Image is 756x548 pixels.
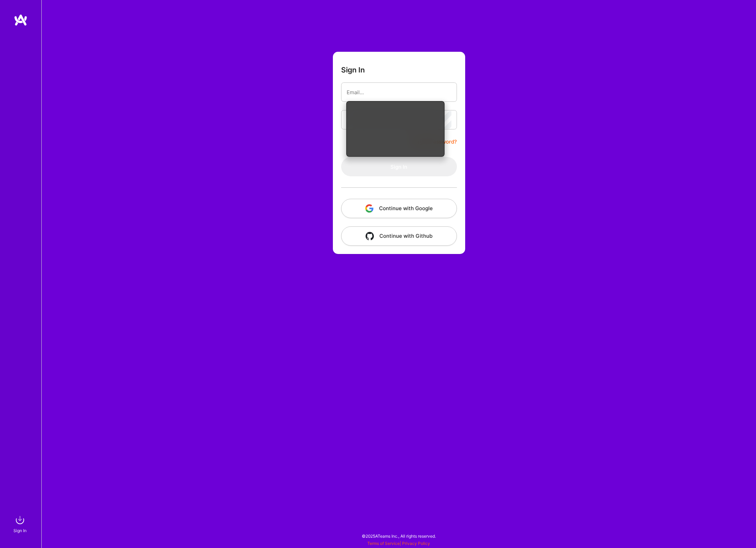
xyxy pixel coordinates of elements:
a: sign inSign In [14,513,27,534]
a: Privacy Policy [402,541,430,546]
input: Email... [347,84,451,101]
button: Sign In [341,157,457,176]
button: Continue with Github [341,226,457,246]
img: logo [14,14,28,26]
button: Continue with Google [341,199,457,218]
img: icon [366,232,374,240]
img: sign in [13,513,27,527]
img: icon [365,204,374,213]
span: | [367,541,430,546]
div: Sign In [13,527,27,534]
div: © 2025 ATeams Inc., All rights reserved. [41,527,756,545]
h3: Sign In [341,66,365,74]
a: Terms of Service [367,541,400,546]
